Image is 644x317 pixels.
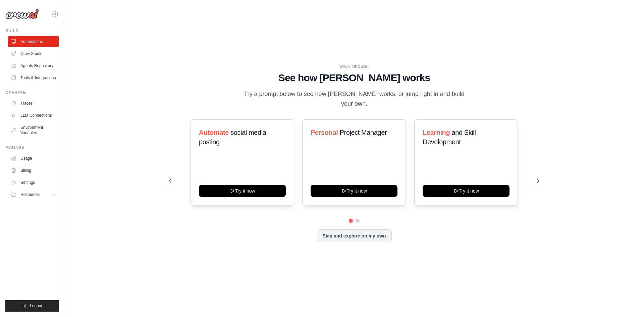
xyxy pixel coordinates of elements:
span: Logout [30,303,42,309]
a: Settings [8,177,59,188]
span: Resources [20,192,40,197]
div: Build [5,28,59,34]
a: Agents Repository [8,60,59,71]
a: Usage [8,153,59,164]
a: Environment Variables [8,122,59,138]
span: Learning [423,129,450,136]
button: Skip and explore on my own [317,229,391,242]
button: Try it now [311,185,397,197]
div: Manage [5,145,59,150]
button: Try it now [423,185,509,197]
p: Try a prompt below to see how [PERSON_NAME] works, or jump right in and build your own. [241,89,467,109]
span: and Skill Development [423,129,476,146]
button: Logout [5,300,59,312]
img: Logo [5,9,39,19]
button: Resources [8,189,59,200]
span: Personal [311,129,338,136]
a: Billing [8,165,59,176]
a: Crew Studio [8,48,59,59]
span: social media posting [199,129,266,146]
a: LLM Connections [8,110,59,121]
h1: See how [PERSON_NAME] works [169,72,539,84]
button: Try it now [199,185,286,197]
span: Automate [199,129,229,136]
a: Automations [8,36,59,47]
a: Traces [8,98,59,109]
span: Project Manager [340,129,387,136]
div: Operate [5,90,59,95]
div: WALKTHROUGH [169,64,539,69]
a: Tools & Integrations [8,72,59,83]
